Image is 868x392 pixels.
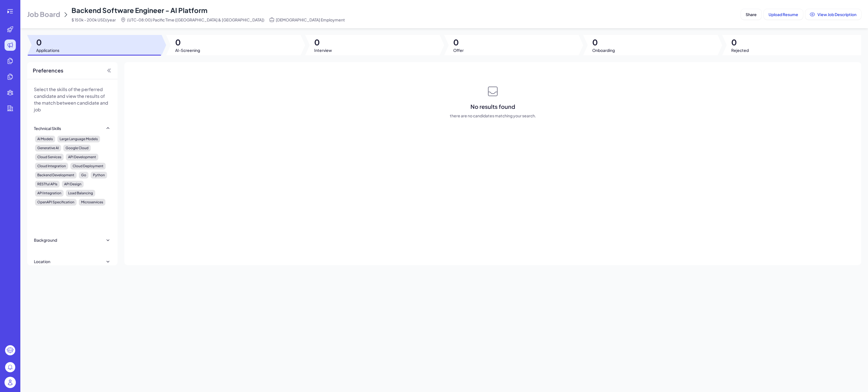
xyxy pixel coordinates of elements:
span: Onboarding [592,47,615,53]
div: Cloud Deployment [70,163,106,169]
button: Share [741,9,761,20]
span: Applications [36,47,59,53]
span: [DEMOGRAPHIC_DATA] Employment [276,17,345,23]
div: Location [34,259,50,264]
div: Python [91,172,107,179]
button: Upload Resume [764,9,803,20]
span: AI-Screening [175,47,200,53]
div: RESTful APIs [35,181,60,188]
span: 0 [731,37,749,47]
span: (UTC-08:00) Pacific Time ([GEOGRAPHIC_DATA] & [GEOGRAPHIC_DATA]) [127,17,264,23]
span: 0 [175,37,200,47]
div: Technical Skills [34,125,61,131]
div: OpenAPI Specification [35,199,77,206]
span: View Job Description [817,12,856,17]
span: $ 150k - 200k USD/year [71,17,116,23]
span: Rejected [731,47,749,53]
span: 0 [314,37,332,47]
span: Job Board [27,10,60,19]
img: user_logo.png [5,377,16,388]
p: Select the skills of the perferred candidate and view the results of the match between candidate ... [34,86,111,113]
div: Go [79,172,88,179]
span: Preferences [33,67,63,74]
div: Cloud Integration [35,163,68,169]
span: there are no candidates matching your search. [450,113,536,118]
span: 0 [36,37,59,47]
span: Interview [314,47,332,53]
span: Share [746,12,757,17]
span: No results found [470,103,515,111]
div: Large Language Models [57,136,100,142]
button: View Job Description [805,9,861,20]
span: 0 [453,37,464,47]
div: Load Balancing [66,190,95,197]
div: API Integration [35,190,64,197]
div: Backend Development [35,172,77,179]
span: Offer [453,47,464,53]
div: Generative AI [35,145,61,151]
div: Background [34,237,57,243]
div: API Development [66,154,98,160]
div: Google Cloud [63,145,91,151]
span: 0 [592,37,615,47]
div: Microservices [79,199,105,206]
span: Upload Resume [769,12,798,17]
div: Cloud Services [35,154,64,160]
div: API Design [62,181,84,188]
span: Backend Software Engineer - AI Platform [71,6,207,14]
div: AI Models [35,136,55,142]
